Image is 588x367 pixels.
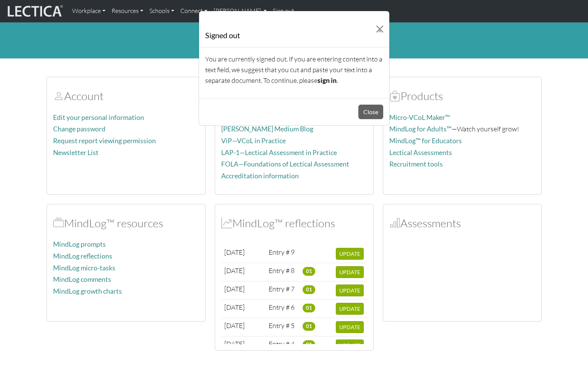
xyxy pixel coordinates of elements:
a: sign in [317,76,337,84]
button: Close [373,23,386,36]
span: × [378,27,382,35]
button: Close [358,105,383,119]
h5: Signed out [205,29,240,41]
p: You are currently signed out. If you are entering content into a text field, we suggest that you ... [205,53,383,86]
